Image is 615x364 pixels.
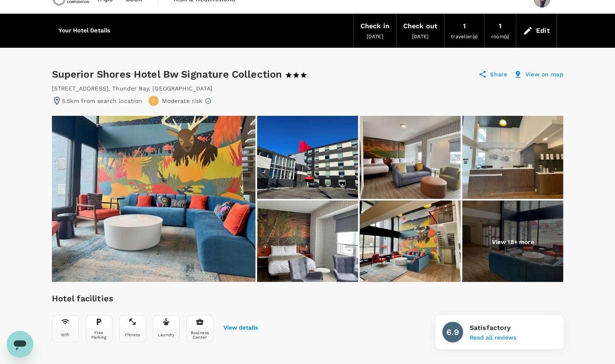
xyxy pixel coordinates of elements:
div: 1 [463,20,466,32]
img: Double Queen Suite [360,116,461,199]
div: 1 [499,20,502,32]
h6: Your Hotel Details [59,26,110,35]
div: Check in [360,20,389,32]
img: Front Desk [462,116,563,199]
div: Fitness [125,332,140,337]
img: Exterior [257,116,358,199]
div: Wifi [61,332,70,337]
button: View details [223,325,258,331]
div: Superior Shores Hotel Bw Signature Collection [52,68,323,81]
img: Lobby [462,200,563,283]
span: traveller(s) [451,34,478,39]
span: 2 [152,97,155,105]
img: Lobby [52,116,255,282]
div: Business Center [189,330,211,340]
img: Single Queen [257,200,358,283]
p: 5.5km from search location [62,97,142,105]
p: View on map [525,70,564,78]
h6: Hotel facilities [52,292,258,305]
h6: 6.9 [446,325,458,339]
span: room(s) [491,34,509,39]
p: View 18+ more [492,238,534,246]
span: [DATE] [412,34,429,39]
div: [STREET_ADDRESS] , Thunder Bay , [GEOGRAPHIC_DATA] [52,84,212,93]
div: Edit [536,25,550,37]
span: [DATE] [367,34,383,39]
div: Check out [403,20,437,32]
p: Share [490,70,507,78]
p: Satisfactory [470,323,516,333]
button: Read all reviews [470,335,516,341]
iframe: Button to launch messaging window [7,331,33,357]
div: Free Parking [88,330,110,340]
p: Moderate risk [162,97,202,105]
div: Laundry [158,332,174,337]
img: Lobby [360,200,461,283]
